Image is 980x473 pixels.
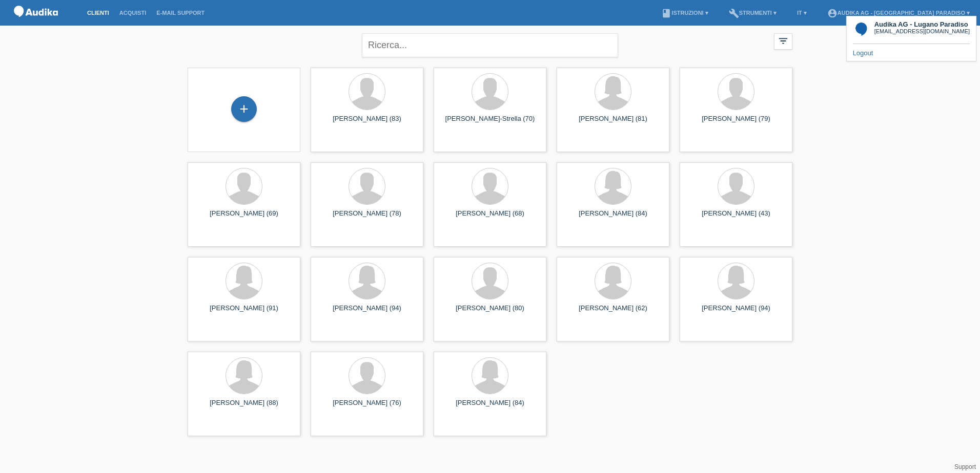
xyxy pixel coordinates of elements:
[114,10,152,16] a: Acquisti
[362,33,618,57] input: Ricerca...
[874,28,970,34] div: [EMAIL_ADDRESS][DOMAIN_NAME]
[954,463,976,470] a: Support
[442,304,538,320] div: [PERSON_NAME] (80)
[565,115,661,131] div: [PERSON_NAME] (81)
[724,10,782,16] a: buildStrumenti ▾
[688,209,784,226] div: [PERSON_NAME] (43)
[232,100,256,118] div: Registrare cliente
[196,399,292,415] div: [PERSON_NAME] (88)
[82,10,114,16] a: Clienti
[442,115,538,131] div: [PERSON_NAME]-Strella (70)
[656,10,713,16] a: bookIstruzioni ▾
[196,304,292,320] div: [PERSON_NAME] (91)
[319,304,415,320] div: [PERSON_NAME] (94)
[874,20,968,28] b: Audika AG - Lugano Paradiso
[565,209,661,226] div: [PERSON_NAME] (84)
[729,8,739,18] i: build
[442,399,538,415] div: [PERSON_NAME] (84)
[688,304,784,320] div: [PERSON_NAME] (94)
[778,35,789,47] i: filter_list
[661,8,671,18] i: book
[853,20,869,37] img: 17955_square.png
[319,209,415,226] div: [PERSON_NAME] (78)
[827,8,838,18] i: account_circle
[442,209,538,226] div: [PERSON_NAME] (68)
[319,115,415,131] div: [PERSON_NAME] (83)
[196,209,292,226] div: [PERSON_NAME] (69)
[822,10,975,16] a: account_circleAudika AG - [GEOGRAPHIC_DATA] Paradiso ▾
[853,49,873,57] a: Logout
[319,399,415,415] div: [PERSON_NAME] (76)
[10,20,62,28] a: POS — MF Group
[565,304,661,320] div: [PERSON_NAME] (62)
[151,10,210,16] a: E-mail Support
[688,115,784,131] div: [PERSON_NAME] (79)
[792,10,812,16] a: IT ▾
